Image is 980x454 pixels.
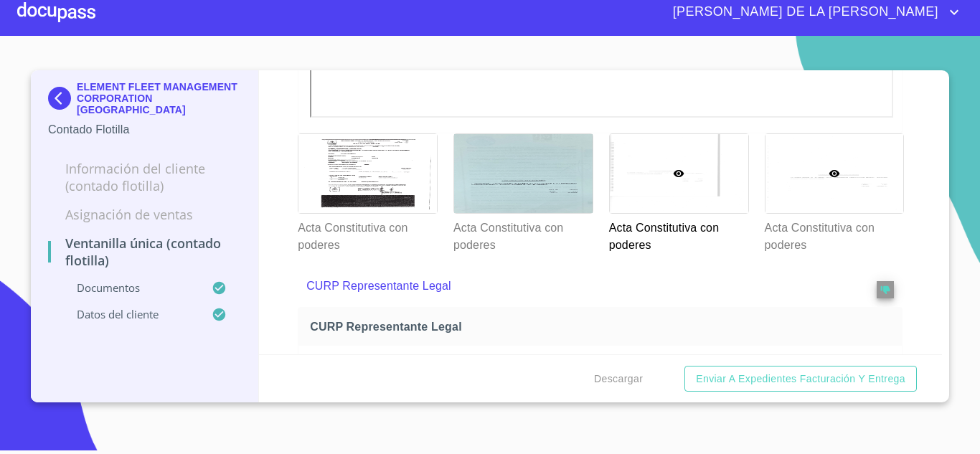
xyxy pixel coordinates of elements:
[765,214,903,254] p: Acta Constitutiva con poderes
[298,134,437,212] img: Acta Constitutiva con poderes
[48,206,241,223] p: Asignación de Ventas
[48,121,241,138] p: Contado Flotilla
[48,87,77,110] img: Docupass spot blue
[48,307,212,321] p: Datos del cliente
[48,280,212,295] p: Documentos
[77,81,241,115] p: ELEMENT FLEET MANAGEMENT CORPORATION [GEOGRAPHIC_DATA]
[696,370,905,388] span: Enviar a Expedientes Facturación y Entrega
[298,214,436,254] p: Acta Constitutiva con poderes
[588,366,649,392] button: Descargar
[877,281,894,298] button: reject
[453,214,592,254] p: Acta Constitutiva con poderes
[594,370,643,388] span: Descargar
[454,134,593,212] img: Acta Constitutiva con poderes
[609,214,748,254] p: Acta Constitutiva con poderes
[662,1,946,24] span: [PERSON_NAME] DE LA [PERSON_NAME]
[48,235,241,269] p: Ventanilla Única (Contado Flotilla)
[48,81,241,121] div: ELEMENT FLEET MANAGEMENT CORPORATION [GEOGRAPHIC_DATA]
[48,160,241,194] p: Información del Cliente (Contado Flotilla)
[310,319,896,334] span: CURP Representante Legal
[662,1,963,24] button: account of current user
[306,278,835,295] p: CURP Representante Legal
[684,366,917,392] button: Enviar a Expedientes Facturación y Entrega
